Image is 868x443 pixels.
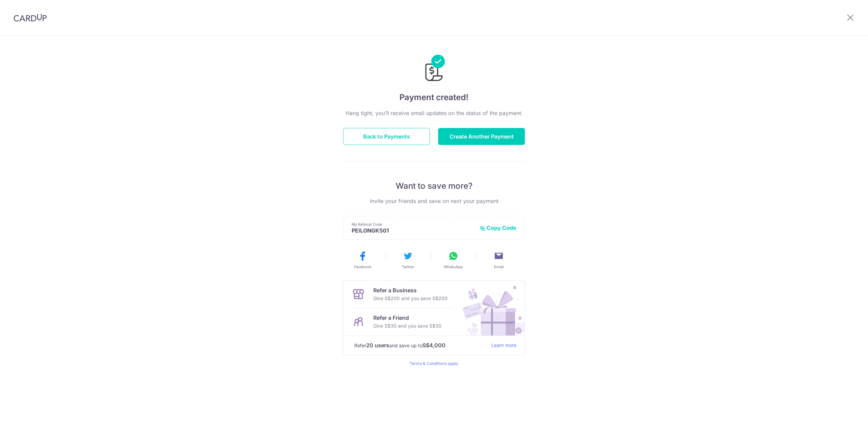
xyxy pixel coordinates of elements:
[456,281,525,335] img: Refer
[480,224,516,231] button: Copy Code
[433,251,473,270] button: WhatsApp
[388,251,428,270] button: Twitter
[366,341,389,349] strong: 20 users
[373,294,448,302] p: Give S$200 and you save S$200
[410,361,458,366] a: Terms & Conditions apply
[343,128,430,145] button: Back to Payments
[479,251,519,270] button: Email
[342,251,382,270] button: Facebook
[343,181,525,191] p: Want to save more?
[494,264,504,270] span: Email
[444,264,463,270] span: WhatsApp
[491,341,516,350] a: Learn more
[343,197,525,205] p: Invite your friends and save on next your payment
[422,341,446,349] strong: S$4,000
[402,264,414,270] span: Twitter
[373,322,441,330] p: Give S$30 and you save S$30
[343,109,525,117] p: Hang tight, you’ll receive email updates on the status of the payment.
[354,341,486,350] p: Refer and save up to
[423,55,445,83] img: Payments
[354,264,371,270] span: Facebook
[14,14,47,22] img: CardUp
[825,423,861,440] iframe: Opens a widget where you can find more information
[373,314,441,322] p: Refer a Friend
[438,128,525,145] button: Create Another Payment
[373,286,448,294] p: Refer a Business
[343,91,525,104] h4: Payment created!
[352,222,474,227] p: My Referral Code
[352,227,474,234] p: PEILONGK501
